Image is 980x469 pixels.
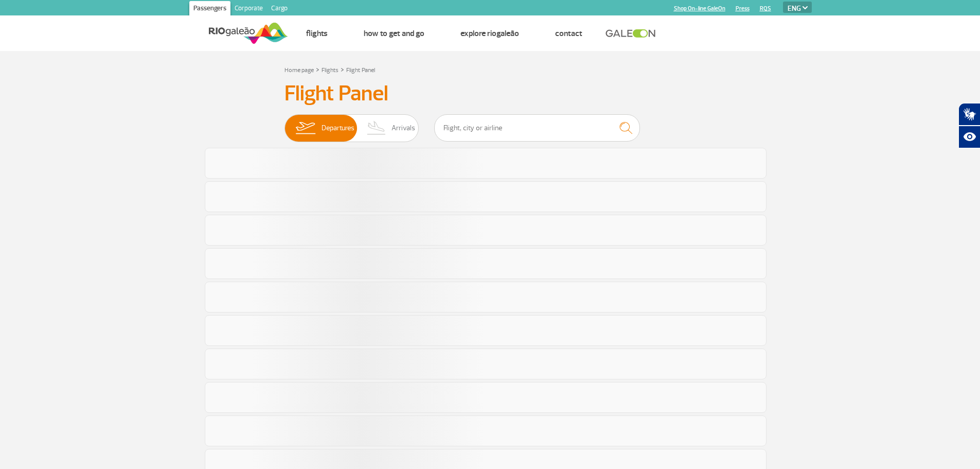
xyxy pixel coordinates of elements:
a: How to get and go [364,28,424,39]
span: Arrivals [391,115,415,142]
button: Abrir recursos assistivos. [958,126,980,148]
a: Flights [322,66,338,74]
a: Cargo [267,1,292,18]
span: Departures [322,115,354,142]
h3: Flight Panel [284,81,696,107]
a: Flights [306,28,328,39]
a: > [341,63,344,75]
a: Contact [555,28,582,39]
a: Explore RIOgaleão [460,28,519,39]
button: Abrir tradutor de língua de sinais. [958,103,980,126]
div: Plugin de acessibilidade da Hand Talk. [958,103,980,148]
a: Corporate [230,1,267,18]
a: Home page [284,66,314,74]
a: Flight Panel [346,66,375,74]
img: slider-desembarque [362,115,392,142]
a: Press [736,5,750,12]
input: Flight, city or airline [434,114,640,142]
img: slider-embarque [289,115,322,142]
a: Passengers [189,1,230,18]
a: Shop On-line GaleOn [674,5,725,12]
a: > [316,63,319,75]
a: RQS [760,5,771,12]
